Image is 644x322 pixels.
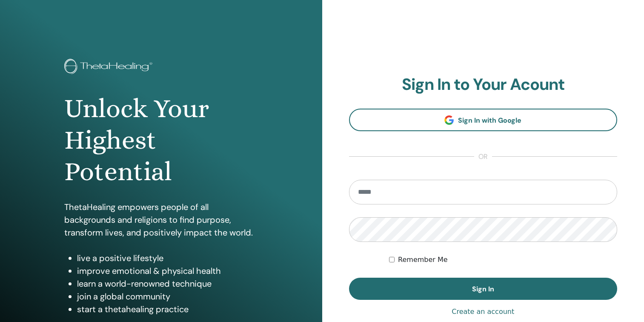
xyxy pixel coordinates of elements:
[389,255,617,265] div: Keep me authenticated indefinitely or until I manually logout
[77,303,258,316] li: start a thetahealing practice
[64,93,258,188] h1: Unlock Your Highest Potential
[77,290,258,303] li: join a global community
[474,152,492,162] span: or
[77,252,258,264] li: live a positive lifestyle
[472,285,494,293] span: Sign In
[349,278,618,300] button: Sign In
[458,116,521,125] span: Sign In with Google
[77,264,258,277] li: improve emotional & physical health
[398,255,448,265] label: Remember Me
[452,307,514,317] a: Create an account
[77,277,258,290] li: learn a world-renowned technique
[64,201,258,239] p: ThetaHealing empowers people of all backgrounds and religions to find purpose, transform lives, a...
[349,75,618,95] h2: Sign In to Your Acount
[349,109,618,131] a: Sign In with Google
